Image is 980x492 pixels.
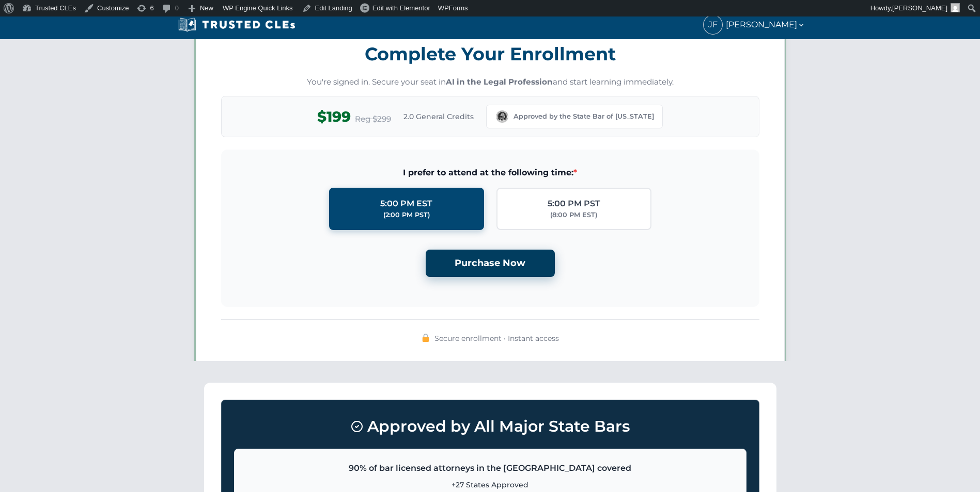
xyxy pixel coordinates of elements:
h3: Approved by All Major State Bars [234,413,746,440]
p: You're signed in. Secure your seat in and start learning immediately. [221,76,759,88]
p: 90% of bar licensed attorneys in the [GEOGRAPHIC_DATA] covered [247,462,734,475]
div: 5:00 PM PST [548,197,600,210]
span: JF [704,15,722,34]
span: 2.0 General Credits [403,111,474,122]
img: Trusted CLEs [175,17,299,32]
span: Secure enrollment • Instant access [434,333,559,344]
span: Approved by the State Bar of [US_STATE] [514,111,654,122]
button: Purchase Now [426,250,555,277]
h3: Complete Your Enrollment [221,38,759,70]
span: [PERSON_NAME] [892,4,947,12]
span: I prefer to attend at the following time: [238,166,743,179]
div: 5:00 PM EST [380,197,432,210]
div: (8:00 PM EST) [550,210,597,220]
span: Reg $299 [355,113,391,125]
span: Edit with Elementor [372,4,430,12]
span: $199 [317,105,351,128]
p: +27 States Approved [247,479,734,490]
img: Washington Bar [495,109,509,124]
span: [PERSON_NAME] [726,18,805,31]
div: (2:00 PM PST) [383,210,430,220]
img: 🔒 [422,334,430,342]
strong: AI in the Legal Profession [446,77,553,87]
